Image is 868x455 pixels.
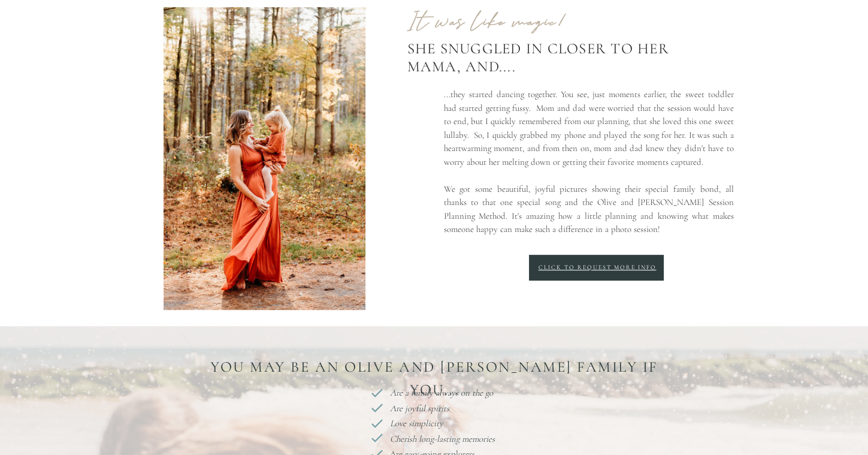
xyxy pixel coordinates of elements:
div: She snuggled in closer to her mama, and.... [407,40,725,95]
i: Are a family always on the go Are joyful spirits Love simplicity Cherish long-lasting memories [390,387,495,444]
b: It was like magic! [407,8,567,35]
a: Click to request more info [506,263,689,273]
p: ...they started dancing together. You see, just moments earlier, the sweet toddler had started ge... [444,88,734,245]
p: You may be an Olive and [PERSON_NAME] Family If you... [187,356,682,375]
